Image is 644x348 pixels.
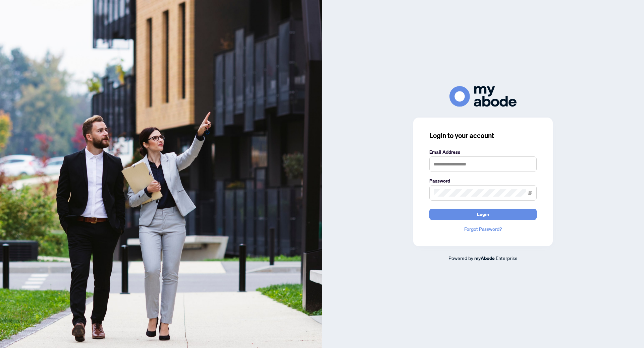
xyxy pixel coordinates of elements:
span: eye-invisible [528,191,532,195]
button: Login [429,209,537,220]
a: myAbode [474,255,495,262]
h3: Login to your account [429,131,537,140]
span: Powered by [448,255,473,261]
label: Email Address [429,148,537,156]
img: ma-logo [449,86,517,107]
span: Enterprise [496,255,518,261]
label: Password [429,177,537,185]
a: Forgot Password? [429,225,537,233]
span: Login [477,209,489,220]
